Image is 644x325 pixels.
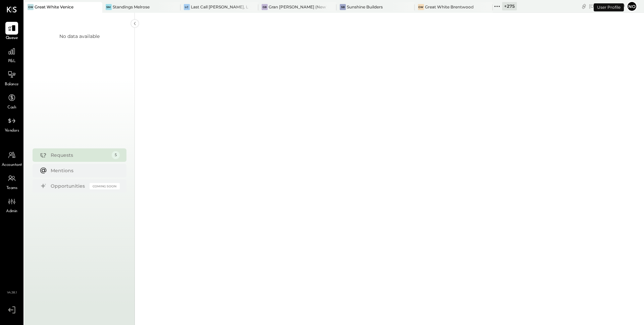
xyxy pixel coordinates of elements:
[112,151,120,159] div: 5
[627,1,637,12] button: No
[51,183,86,189] div: Opportunities
[0,172,23,191] a: Teams
[418,4,424,10] div: GW
[28,4,34,10] div: GW
[581,3,587,10] div: copy link
[184,4,190,10] div: LC
[6,185,17,191] span: Teams
[106,4,112,10] div: SM
[8,58,16,64] span: P&L
[0,91,23,111] a: Cash
[6,35,18,41] span: Queue
[5,82,19,88] span: Balance
[7,105,16,111] span: Cash
[0,149,23,168] a: Accountant
[340,4,346,10] div: SB
[269,4,326,10] div: Gran [PERSON_NAME] (New)
[594,3,624,11] div: User Profile
[113,4,150,10] div: Standings Melrose
[51,152,108,158] div: Requests
[35,4,73,10] div: Great White Venice
[90,183,120,189] div: Coming Soon
[59,33,100,40] div: No data available
[589,3,625,9] div: [DATE]
[502,2,517,10] div: + 275
[0,22,23,41] a: Queue
[0,45,23,64] a: P&L
[6,208,17,215] span: Admin
[191,4,249,10] div: Last Call [PERSON_NAME], LLC
[5,128,19,134] span: Vendors
[0,114,23,134] a: Vendors
[347,4,383,10] div: Sunshine Builders
[0,68,23,88] a: Balance
[262,4,268,10] div: GB
[2,162,22,168] span: Accountant
[51,167,116,174] div: Mentions
[425,4,474,10] div: Great White Brentwood
[0,195,23,215] a: Admin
